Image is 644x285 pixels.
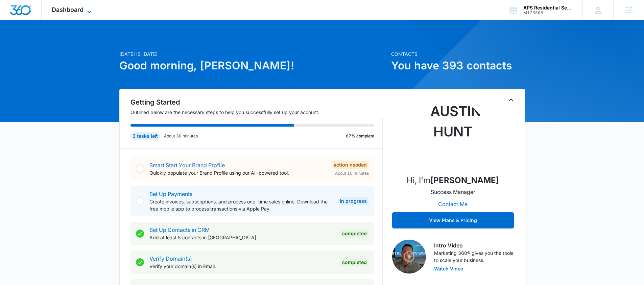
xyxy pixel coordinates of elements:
span: About 10 minutes [335,170,369,176]
button: Watch Video [434,266,463,271]
p: Marketing 360® gives you the tools to scale your business. [434,249,514,264]
p: Contacts [391,50,525,58]
p: About 30 minutes [164,133,198,139]
div: Completed [340,258,369,266]
img: Austin Hunt [419,101,487,169]
button: Contact Me [431,196,474,212]
button: Toggle Collapse [507,96,515,104]
p: Add at least 5 contacts in [GEOGRAPHIC_DATA]. [149,234,335,241]
p: Verify your domain(s) in Email. [149,263,335,270]
p: Quickly populate your Brand Profile using our AI-powered tool. [149,169,326,176]
img: Intro Video [392,240,426,273]
a: Set Up Contacts in CRM [149,226,210,233]
h1: You have 393 contacts [391,58,525,74]
p: [DATE] is [DATE] [119,50,387,58]
span: Dashboard [52,6,84,13]
p: Hi, I'm [407,174,499,187]
div: Completed [340,229,369,238]
div: account name [523,5,573,10]
h1: Good morning, [PERSON_NAME]! [119,58,387,74]
div: account id [523,10,573,15]
a: Set Up Payments [149,191,192,197]
p: Success Manager [431,188,475,196]
a: Verify Domain(s) [149,255,192,262]
p: Create invoices, subscriptions, and process one-time sales online. Download the free mobile app t... [149,198,332,212]
div: In Progress [338,197,369,205]
p: Outlined below are the necessary steps to help you successfully set up your account. [130,109,383,116]
a: Smart Start Your Brand Profile [149,162,225,169]
div: 3 tasks left [130,132,160,140]
p: 67% complete [346,133,374,139]
h2: Getting Started [130,97,383,107]
button: View Plans & Pricing [392,212,514,228]
div: Action Needed [332,161,369,169]
h3: Intro Video [434,241,514,249]
strong: [PERSON_NAME] [430,175,499,185]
